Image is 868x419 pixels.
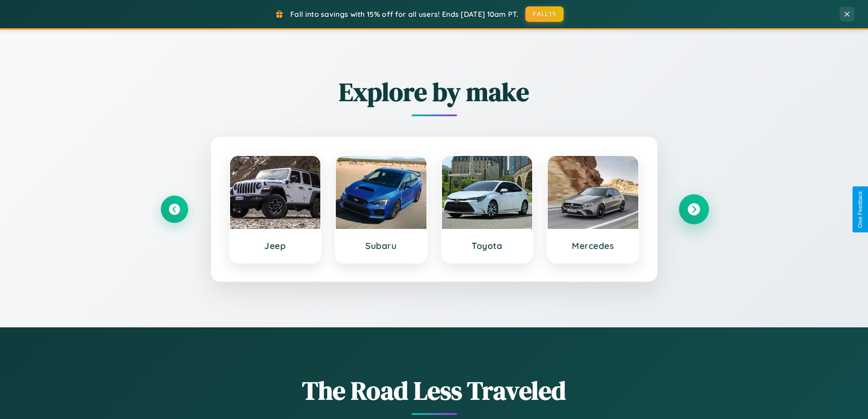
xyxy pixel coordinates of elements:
[451,240,524,251] h3: Toyota
[857,191,863,228] div: Give Feedback
[345,240,417,251] h3: Subaru
[525,6,564,22] button: FALL15
[161,373,708,408] h1: The Road Less Traveled
[239,240,312,251] h3: Jeep
[290,10,519,19] span: Fall into savings with 15% off for all users! Ends [DATE] 10am PT.
[161,74,708,109] h2: Explore by make
[557,240,629,251] h3: Mercedes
